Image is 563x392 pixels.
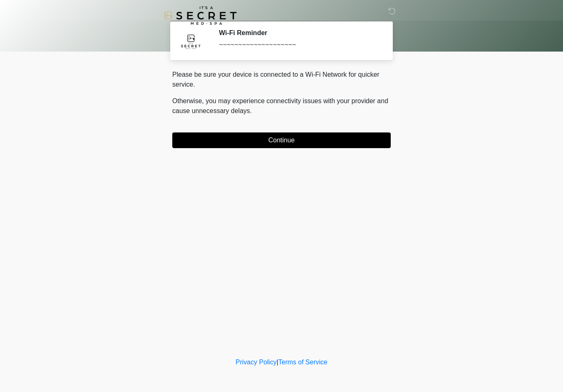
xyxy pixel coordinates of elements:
img: Agent Avatar [178,29,203,54]
a: | [277,359,278,366]
img: It's A Secret Med Spa Logo [164,6,237,25]
button: Continue [172,132,391,148]
div: ~~~~~~~~~~~~~~~~~~~~ [219,40,378,50]
h2: Wi-Fi Reminder [219,29,378,37]
a: Privacy Policy [236,359,277,366]
a: Terms of Service [278,359,327,366]
p: Please be sure your device is connected to a Wi-Fi Network for quicker service. [172,70,391,90]
p: Otherwise, you may experience connectivity issues with your provider and cause unnecessary delays [172,96,391,116]
span: . [250,107,252,114]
